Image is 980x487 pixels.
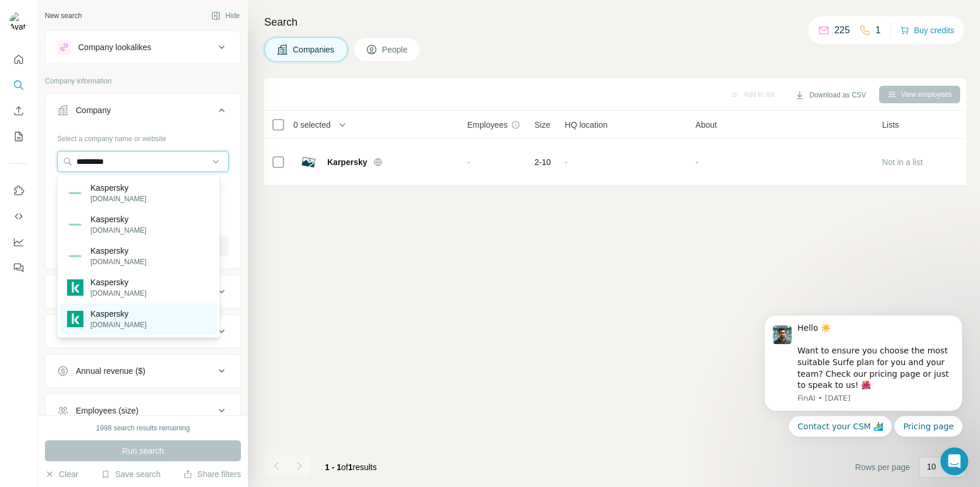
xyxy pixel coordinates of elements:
img: Avatar [9,12,28,30]
span: - [695,157,698,167]
span: Companies [293,44,335,55]
span: - [565,157,568,167]
button: Employees (size) [45,397,240,425]
p: Kaspersky [90,245,146,257]
img: Kaspersky [67,216,83,233]
button: Download as CSV [787,86,874,104]
div: New search [45,10,82,21]
div: Select a company name or website [57,129,229,144]
p: Kaspersky [90,308,146,320]
button: Company lookalikes [45,33,240,61]
button: Dashboard [9,232,28,253]
span: - [467,157,470,167]
img: Kaspersky [67,185,83,201]
span: 1 - 1 [325,463,341,472]
span: People [382,44,409,55]
span: Rows per page [855,461,910,473]
span: About [695,119,717,131]
img: Kaspersky [67,279,83,296]
span: of [341,463,348,472]
div: 1998 search results remaining [96,423,190,433]
p: 1 [876,23,881,37]
button: Use Surfe on LinkedIn [9,180,28,201]
button: Enrich CSV [9,100,28,121]
span: 0 selected [293,119,331,131]
span: Size [534,119,550,131]
button: Quick start [9,49,28,70]
button: Clear [45,468,78,480]
button: Industry [45,278,240,306]
div: Company [76,104,111,116]
span: 2-10 [534,156,551,168]
span: Employees [467,119,508,131]
span: Lists [882,119,899,131]
span: Not in a list [882,157,922,167]
p: [DOMAIN_NAME] [90,194,146,204]
button: HQ location [45,317,240,345]
p: Kaspersky [90,276,146,288]
button: Company [45,96,240,129]
button: Buy credits [900,22,954,38]
p: [DOMAIN_NAME] [90,257,146,267]
button: Feedback [9,257,28,278]
button: Annual revenue ($) [45,357,240,385]
button: Share filters [183,468,241,480]
span: results [325,463,377,472]
p: [DOMAIN_NAME] [90,225,146,236]
h4: Search [264,14,966,30]
iframe: Intercom live chat [940,447,968,475]
div: Company lookalikes [78,41,151,53]
button: Search [9,75,28,96]
p: Kaspersky [90,213,146,225]
button: Save search [101,468,160,480]
img: Kaspersky [67,248,83,264]
img: Kaspersky [67,311,83,327]
p: 225 [834,23,850,37]
p: Company information [45,76,241,86]
span: 1 [348,463,353,472]
iframe: Intercom notifications message [747,276,980,456]
span: HQ location [565,119,607,131]
img: Logo of Karpersky [299,153,318,171]
p: Kaspersky [90,182,146,194]
div: Annual revenue ($) [76,365,145,377]
p: [DOMAIN_NAME] [90,288,146,299]
p: 10 [927,461,936,472]
div: Employees (size) [76,405,138,416]
button: Hide [203,7,248,24]
p: [DOMAIN_NAME] [90,320,146,330]
button: My lists [9,126,28,147]
span: Karpersky [327,156,367,168]
button: Use Surfe API [9,206,28,227]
